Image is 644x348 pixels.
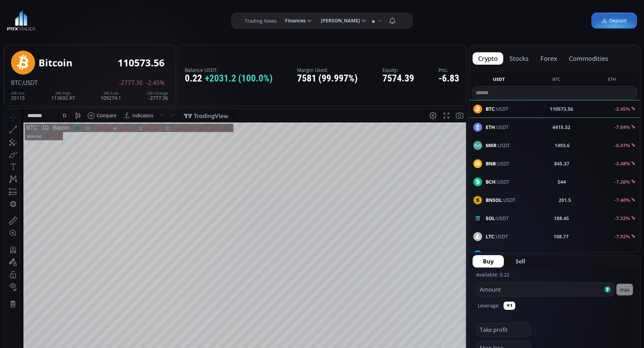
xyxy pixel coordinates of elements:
div: 7581 (99.997%) [297,73,358,84]
b: 845.37 [555,160,570,167]
b: -7.92% [614,233,630,240]
div: Bitcoin [39,57,72,68]
b: ETH [486,124,495,130]
div: 109274.1 [101,91,121,100]
span: Buy [483,257,494,265]
button: Buy [473,255,504,268]
b: SOL [486,215,495,221]
b: -3.48% [614,160,630,167]
span: :USDT [486,251,511,258]
span: :USDT [486,142,510,149]
div: 24h High [51,91,75,95]
button: commodities [563,52,614,65]
b: LINK [486,251,497,258]
label: PnL: [439,67,459,73]
span: [PERSON_NAME] [316,14,360,28]
span: Deposit [602,17,627,24]
span: -2.45% [146,80,165,86]
div: 5y [25,277,30,282]
div: 24h Change [147,91,168,95]
div: 25115 [11,91,25,100]
div: -2777.36 [147,91,168,100]
b: 188.45 [554,215,569,222]
span: BTC [11,79,22,87]
b: BNSOL [486,197,502,203]
span: :USDT [486,215,509,222]
button: crypto [473,52,503,65]
div: 113692.97 [51,91,75,100]
div: Compare [93,4,113,9]
span: 22:43:32 (UTC) [384,277,417,282]
button: ETH [605,76,619,85]
button: Sell [505,255,536,268]
div: BTC [22,16,33,22]
div: 1y [35,277,40,282]
div: Toggle Log Scale [435,273,447,286]
img: LOGO [7,10,35,31]
div: Toggle Percentage [426,273,435,286]
b: 1493.6 [555,142,570,149]
div: 24.322K [40,25,56,30]
b: BNB [486,160,496,167]
label: Leverage: [478,302,500,309]
div: O [82,17,86,22]
div: 1m [56,277,63,282]
label: Available: 0.22 [476,271,509,278]
div: −2920.03 (−2.57%) [189,17,227,22]
div: 1d [78,277,83,282]
button: USDT [490,76,508,85]
b: LTC [486,233,494,240]
span: :USDT [486,160,509,167]
div: Toggle Auto Scale [447,273,461,286]
div: Hide Drawings Toolbar [16,257,19,266]
div: 1D [33,16,44,22]
b: -7.32% [614,215,630,221]
div: 0.22 [185,73,273,84]
b: -7.26% [614,178,630,185]
span: +2031.2 (100.0%) [205,73,273,84]
b: 108.77 [554,233,569,240]
div: Indicators [128,4,149,9]
b: 201.5 [559,196,571,204]
div: D [59,4,62,9]
label: Trading News [245,17,277,24]
span: -2777.36 [119,80,143,86]
div: H [109,17,113,22]
div: Go to [92,273,103,286]
span: Sell [516,257,525,265]
div: 110573.56 [118,57,165,68]
b: -0.41% [614,142,630,149]
span: :USDT [486,123,509,131]
button: BTC [550,76,563,85]
b: 544 [558,178,566,185]
label: Balance USDT: [185,67,273,73]
b: -7.04% [614,124,630,130]
div: auto [449,277,458,282]
div: 24h Low [101,91,121,95]
span: :USDT [486,178,509,185]
b: BCH [486,178,496,185]
span: :USDT [486,196,516,204]
span: :USDT [22,79,38,87]
div: 3m [45,277,51,282]
div: C [162,17,166,22]
div: Bitcoin [44,16,65,22]
b: 4415.32 [553,123,571,131]
b: -8.96% [614,251,630,258]
button: forex [535,52,563,65]
div:  [6,92,12,98]
div: -6.83 [439,73,459,84]
span: :USDT [486,233,508,240]
b: -7.40% [614,197,630,203]
b: MKR [486,142,496,149]
div: 24h Vol. [11,91,25,95]
div: 110573.56 [166,17,187,22]
div: 7574.39 [382,73,414,84]
div: Volume [22,25,37,30]
div: log [438,277,444,282]
a: Deposit [591,13,637,29]
button: 22:43:32 (UTC) [381,273,419,286]
div: L [136,17,139,22]
label: Equity: [382,67,414,73]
